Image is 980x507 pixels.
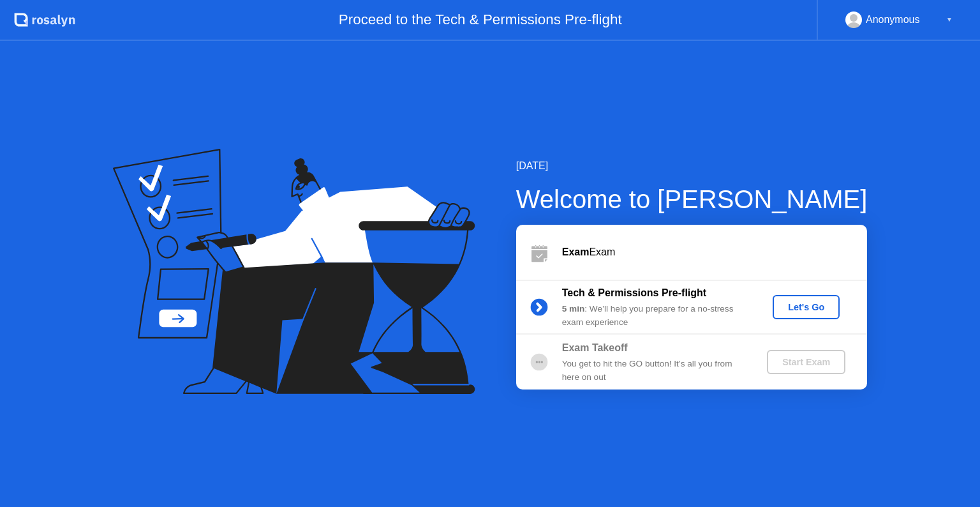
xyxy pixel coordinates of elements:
[562,304,585,314] b: 5 min
[562,342,628,353] b: Exam Takeoff
[562,303,746,329] div: : We’ll help you prepare for a no-stress exam experience
[562,287,706,298] b: Tech & Permissions Pre-flight
[778,302,835,312] div: Let's Go
[866,11,920,28] div: Anonymous
[562,246,590,257] b: Exam
[562,245,867,260] div: Exam
[767,350,845,374] button: Start Exam
[773,295,840,319] button: Let's Go
[772,357,840,367] div: Start Exam
[946,11,953,28] div: ▼
[562,358,746,384] div: You get to hit the GO button! It’s all you from here on out
[516,158,868,174] div: [DATE]
[516,180,868,218] div: Welcome to [PERSON_NAME]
